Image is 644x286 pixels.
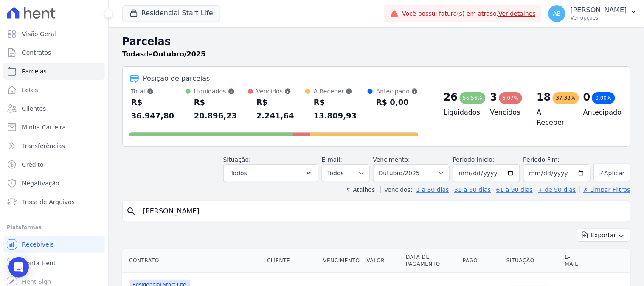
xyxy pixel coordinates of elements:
[153,50,206,58] strong: Outubro/2025
[320,249,363,273] th: Vencimento
[314,87,368,95] div: A Receber
[3,81,105,98] a: Lotes
[131,87,186,95] div: Total
[3,236,105,253] a: Recebíveis
[490,90,498,104] div: 3
[402,249,459,273] th: Data de Pagamento
[138,203,627,220] input: Buscar por nome do lote ou do cliente
[223,164,318,182] button: Todos
[22,179,59,188] span: Negativação
[490,107,523,118] h4: Vencidos
[22,240,54,249] span: Recebíveis
[503,249,561,273] th: Situação
[231,168,247,178] span: Todos
[256,95,305,123] div: R$ 2.241,64
[453,156,495,163] label: Período Inicío:
[363,249,403,273] th: Valor
[122,49,205,59] p: de
[542,2,644,25] button: AE [PERSON_NAME] Ver opções
[194,87,248,95] div: Liquidados
[571,6,627,14] p: [PERSON_NAME]
[538,186,576,193] a: + de 90 dias
[3,193,105,210] a: Troca de Arquivos
[583,90,591,104] div: 0
[553,92,579,104] div: 37,38%
[3,255,105,272] a: Conta Hent
[22,30,56,38] span: Visão Geral
[122,34,630,49] h2: Parcelas
[22,48,51,57] span: Contratos
[194,95,248,123] div: R$ 20.896,23
[460,92,486,104] div: 56,56%
[496,186,533,193] a: 61 a 90 dias
[579,186,630,193] a: ✗ Limpar Filtros
[499,92,522,104] div: 6,07%
[3,137,105,154] a: Transferências
[583,107,616,118] h4: Antecipado
[22,123,66,132] span: Minha Carteira
[3,25,105,42] a: Visão Geral
[322,156,343,163] label: E-mail:
[577,229,630,242] button: Exportar
[126,206,136,216] i: search
[131,95,186,123] div: R$ 36.947,80
[122,249,264,273] th: Contrato
[454,186,491,193] a: 31 a 60 dias
[3,63,105,80] a: Parcelas
[571,14,627,21] p: Ver opções
[3,156,105,173] a: Crédito
[3,44,105,61] a: Contratos
[22,86,38,94] span: Lotes
[380,186,413,193] label: Vencidos:
[346,186,375,193] label: ↯ Atalhos
[376,95,418,109] div: R$ 0,00
[3,119,105,136] a: Minha Carteira
[22,104,46,113] span: Clientes
[264,249,320,273] th: Cliente
[537,107,570,128] h4: A Receber
[553,11,561,17] span: AE
[7,222,101,233] div: Plataformas
[523,155,591,164] label: Período Fim:
[122,5,220,21] button: Residencial Start Life
[592,92,615,104] div: 0,00%
[22,142,65,150] span: Transferências
[459,249,503,273] th: Pago
[256,87,305,95] div: Vencidos
[402,9,536,18] span: Você possui fatura(s) em atraso.
[3,175,105,192] a: Negativação
[373,156,410,163] label: Vencimento:
[562,249,587,273] th: E-mail
[122,50,144,58] strong: Todas
[416,186,449,193] a: 1 a 30 dias
[537,90,551,104] div: 18
[8,257,29,278] div: Open Intercom Messenger
[22,160,44,169] span: Crédito
[22,67,47,76] span: Parcelas
[444,107,477,118] h4: Liquidados
[594,164,630,182] button: Aplicar
[376,87,418,95] div: Antecipado
[499,10,536,17] a: Ver detalhes
[223,156,251,163] label: Situação:
[3,100,105,117] a: Clientes
[143,73,210,84] div: Posição de parcelas
[22,198,75,206] span: Troca de Arquivos
[444,90,458,104] div: 26
[314,95,368,123] div: R$ 13.809,93
[22,259,56,267] span: Conta Hent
